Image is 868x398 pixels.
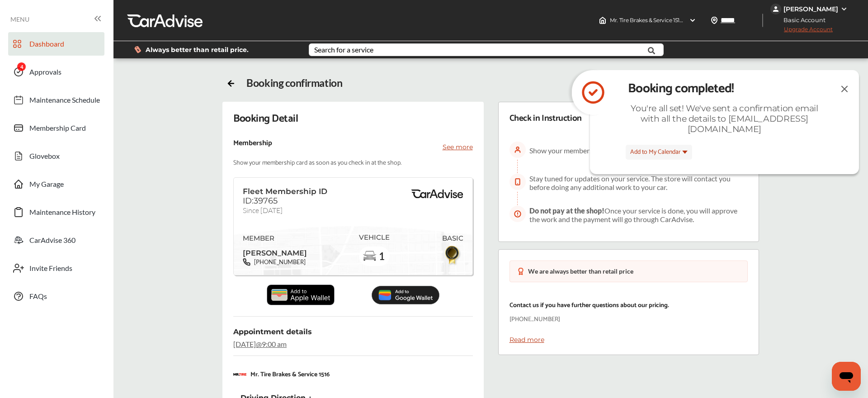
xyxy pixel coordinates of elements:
[372,286,439,304] img: Add_to_Google_Wallet.5c177d4c.svg
[442,234,463,242] span: BASIC
[528,268,633,275] div: We are always better than retail price
[8,256,104,280] a: Invite Friends
[314,46,373,53] div: Search for a service
[443,245,463,266] img: BasicBadge.31956f0b.svg
[840,5,848,13] img: WGsFRI8htEPBVLJbROoPRyZpYNWhNONpIPPETTm6eUC0GeLEiAAAAAElFTkSuQmCC
[243,206,283,213] span: Since [DATE]
[8,172,104,196] a: My Garage
[8,284,104,308] a: FAQs
[410,190,464,199] img: BasicPremiumLogo.8d547ee0.svg
[509,113,582,123] div: Check in Instruction
[29,292,47,303] span: FAQs
[267,284,335,305] img: Add_to_Apple_Wallet.1c29cb02.svg
[250,258,306,266] span: [PHONE_NUMBER]
[262,340,287,348] span: 9:00 am
[771,15,832,25] span: Basic Account
[233,340,256,348] span: [DATE]
[29,180,64,191] span: My Garage
[29,123,86,135] span: Membership Card
[29,152,60,163] span: Glovebox
[599,17,606,24] img: header-home-logo.8d720a4f.svg
[29,208,95,219] span: Maintenance History
[8,144,104,168] a: Glovebox
[839,83,850,95] img: close-icon.a004319c.svg
[610,17,822,24] span: Mr. Tire Brakes & Service 1516 , [STREET_ADDRESS] [GEOGRAPHIC_DATA] , OH 45701
[8,32,104,56] a: Dashboard
[626,145,692,160] button: Add to My Calendar
[8,116,104,140] a: Membership Card
[243,187,327,196] span: Fleet Membership ID
[832,362,861,391] iframe: Button to launch messaging window
[529,206,737,223] span: Once your service is done, you will approve the work and the payment will go through CarAdvise.
[29,95,100,107] span: Maintenance Schedule
[8,60,104,84] a: Approvals
[378,251,385,262] span: 1
[628,78,821,99] div: Booking completed!
[29,39,64,51] span: Dashboard
[783,5,838,13] div: [PERSON_NAME]
[762,14,763,27] img: header-divider.bc55588e.svg
[630,147,681,157] span: Add to My Calendar
[233,158,401,168] p: Show your membership card as soon as you check in at the shop.
[517,268,524,275] img: medal-badge-icon.048288b6.svg
[509,314,560,325] p: [PHONE_NUMBER]
[243,234,307,242] span: MEMBER
[246,76,342,89] div: Booking confirmation
[256,340,262,348] span: @
[572,70,614,115] img: icon-check-circle.92f6e2ec.svg
[8,200,104,224] a: Maintenance History
[8,228,104,252] a: CarAdvise 360
[623,103,826,134] div: You're all set! We've sent a confirmation email with all the details to [EMAIL_ADDRESS][DOMAIN_NAME]
[10,16,29,23] span: MENU
[29,236,75,247] span: CarAdvise 360
[689,17,696,24] img: header-down-arrow.9dd2ce7d.svg
[8,88,104,112] a: Maintenance Schedule
[443,142,473,152] p: See more
[250,370,330,380] p: Mr. Tire Brakes & Service 1516
[243,258,250,266] img: phone-black.37208b07.svg
[509,336,544,344] a: Read more
[146,47,249,53] span: Always better than retail price.
[243,246,307,258] span: [PERSON_NAME]
[243,196,278,206] span: ID:39765
[134,46,141,53] img: dollor_label_vector.a70140d1.svg
[29,67,61,79] span: Approvals
[29,264,72,275] span: Invite Friends
[233,327,312,336] span: Appointment details
[233,113,298,125] div: Booking Detail
[770,4,781,14] img: jVpblrzwTbfkPYzPPzSLxeg0AAAAASUVORK5CYII=
[529,174,731,191] span: Stay tuned for updates on your service. The store will contact you before doing any additional wo...
[711,17,718,24] img: location_vector.a44bc228.svg
[770,26,833,37] span: Upgrade Account
[233,373,247,377] img: logo-mrtire.png
[529,206,604,215] span: Do not pay at the shop!
[509,300,669,311] p: Contact us if you have further questions about our pricing.
[359,233,390,242] span: VEHICLE
[529,146,722,155] span: Show your membership card at the store as soon as you arrive.
[363,249,377,264] img: car-basic.192fe7b4.svg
